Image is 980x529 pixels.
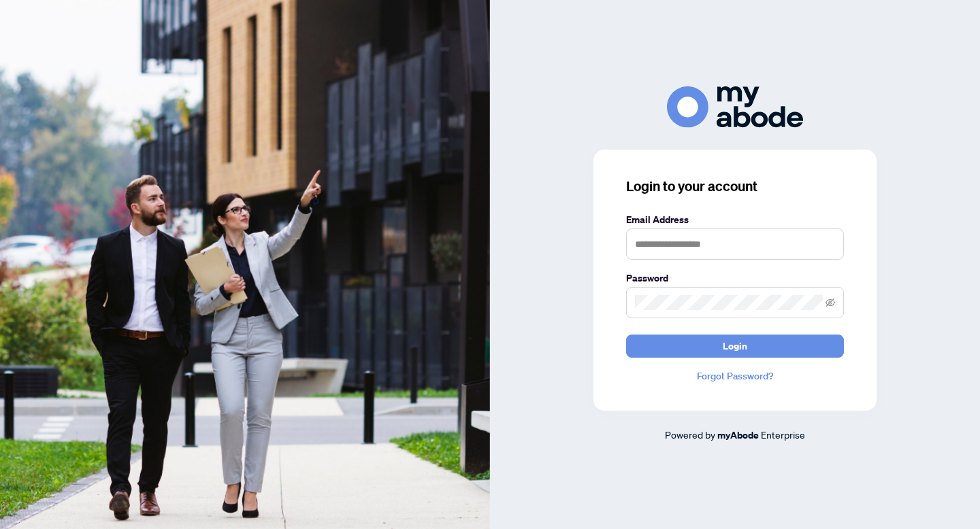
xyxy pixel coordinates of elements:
[626,335,844,358] button: Login
[723,335,747,357] span: Login
[667,86,803,128] img: ma-logo
[761,428,805,441] span: Enterprise
[626,369,844,383] a: Forgot Password?
[626,212,844,227] label: Email Address
[717,428,759,443] a: myAbode
[826,298,835,307] span: eye-invisible
[626,177,844,196] h3: Login to your account
[626,271,844,286] label: Password
[665,428,715,441] span: Powered by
